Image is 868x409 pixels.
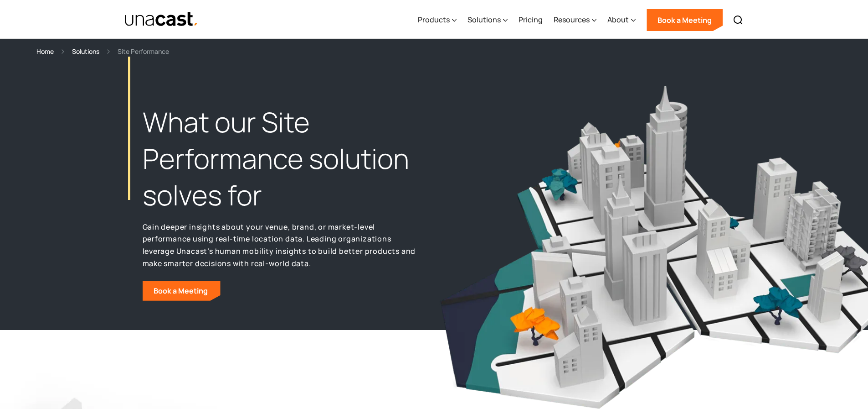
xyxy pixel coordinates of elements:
[554,1,596,39] div: Resources
[519,1,543,39] a: Pricing
[118,46,169,57] div: Site Performance
[607,1,636,39] div: About
[143,104,416,213] h1: What our Site Performance solution solves for
[467,1,508,39] div: Solutions
[124,11,199,27] img: Unacast text logo
[607,14,629,25] div: About
[418,14,450,25] div: Products
[143,221,416,270] p: Gain deeper insights about your venue, brand, or market-level performance using real-time locatio...
[647,9,723,31] a: Book a Meeting
[143,281,221,301] a: Book a Meeting
[467,14,501,25] div: Solutions
[72,46,99,57] a: Solutions
[733,15,744,26] img: Search icon
[418,1,457,39] div: Products
[124,11,199,27] a: home
[36,46,54,57] a: Home
[554,14,590,25] div: Resources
